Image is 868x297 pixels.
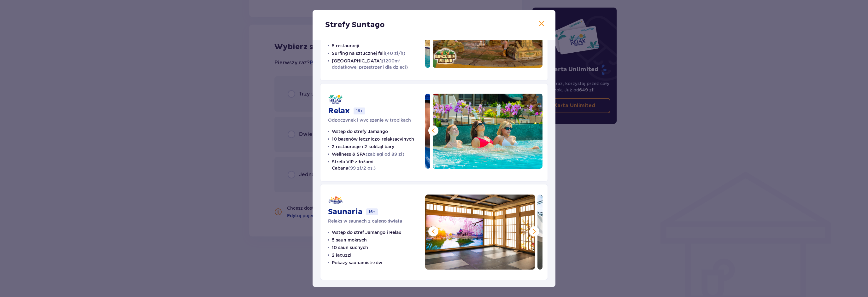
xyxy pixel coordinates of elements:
[332,128,388,135] p: Wstęp do strefy Jamango
[325,20,385,30] p: Strefy Suntago
[328,207,362,217] p: Saunaria
[328,218,402,224] p: Relaks w saunach z całego świata
[332,43,359,49] p: 5 restauracji
[332,151,404,157] p: Wellness & SPA
[354,108,365,114] p: 16+
[348,166,376,171] span: (99 zł/2 os.)
[366,208,378,215] p: 16+
[433,94,542,169] img: Relax
[332,136,414,142] p: 10 basenów leczniczo-relaksacyjnych
[425,195,535,270] img: Saunaria
[332,143,394,150] p: 2 restauracje i 2 koktajl bary
[366,152,404,157] span: (zabiegi od 89 zł)
[332,252,351,258] p: 2 jacuzzi
[332,50,405,56] p: Surfing na sztucznej fali
[332,237,367,243] p: 5 saun mokrych
[332,259,382,266] p: Pokazy saunamistrzów
[385,51,405,56] span: (40 zł/h)
[332,229,401,236] p: Wstęp do stref Jamango i Relax
[328,117,411,123] p: Odpoczynek i wyciszenie w tropikach
[328,195,343,206] img: Saunaria logo
[332,244,368,251] p: 10 saun suchych
[328,94,343,105] img: Relax logo
[328,106,350,116] p: Relax
[332,58,418,70] p: [GEOGRAPHIC_DATA]
[332,159,418,171] p: Strefa VIP z łożami Cabana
